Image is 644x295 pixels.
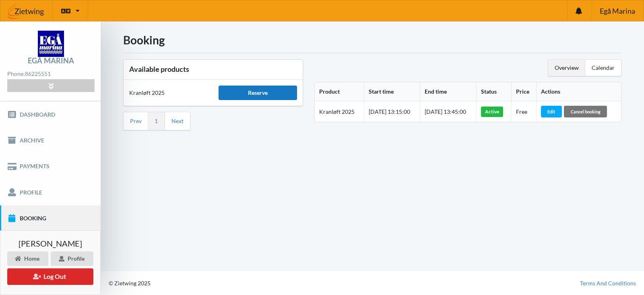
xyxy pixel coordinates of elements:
a: Terms And Conditions [580,279,636,287]
div: Phone: [7,69,94,80]
span: [PERSON_NAME] [19,239,82,247]
div: Overview [548,60,585,76]
div: Cancel booking [564,106,607,117]
div: Edit [541,106,562,117]
button: Log Out [7,268,93,285]
th: Status [476,82,511,101]
div: Reserve [219,86,297,100]
div: Active [481,107,503,117]
h3: Available products [129,65,297,74]
a: Prev [130,117,142,125]
div: Calendar [585,60,621,76]
span: Kranløft 2025 [319,108,355,115]
a: Next [171,117,184,125]
th: Start time [364,82,420,101]
th: Product [315,82,364,101]
strong: 86225551 [25,70,51,77]
th: End time [420,82,476,101]
th: Price [511,82,536,101]
div: Profile [51,251,93,266]
div: Kranløft 2025 [124,83,213,103]
h1: Booking [123,33,621,47]
img: logo [38,31,64,57]
span: Egå Marina [600,7,635,15]
a: 1 [155,117,158,125]
span: Free [516,108,527,115]
th: Actions [536,82,621,101]
span: [DATE] 13:15:00 [369,108,410,115]
div: Home [7,251,48,266]
div: Egå Marina [28,57,74,64]
span: [DATE] 13:45:00 [425,108,466,115]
